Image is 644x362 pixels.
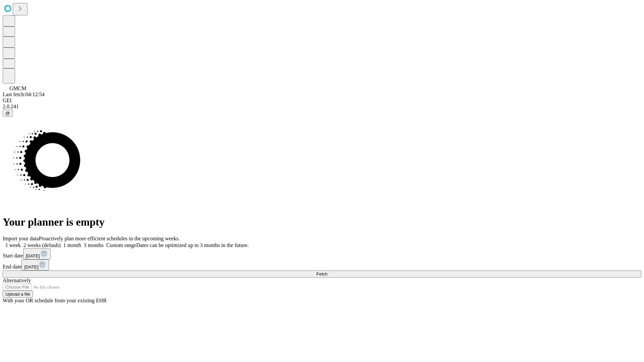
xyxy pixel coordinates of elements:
[3,92,45,97] span: Last fetch: 04:12:54
[3,248,641,259] div: Start date
[21,259,49,270] button: [DATE]
[3,278,31,283] span: Alternatively
[3,270,641,278] button: Fetch
[106,242,136,248] span: Custom range
[316,271,327,277] span: Fetch
[3,104,641,110] div: 2.0.241
[5,111,10,116] span: @
[24,264,38,269] span: [DATE]
[84,242,104,248] span: 3 months
[3,98,641,104] div: GEI
[23,242,61,248] span: 2 weeks (default)
[3,298,107,303] span: With your OR schedule from your existing EHR
[136,242,249,248] span: Dates can be optimized up to 3 months in the future.
[5,242,21,248] span: 1 week
[3,110,13,117] button: @
[26,253,40,258] span: [DATE]
[39,236,180,241] span: Proactively plan more efficient schedules in the upcoming weeks.
[3,216,641,228] h1: Your planner is empty
[3,259,641,270] div: End date
[3,291,33,298] button: Upload a file
[63,242,81,248] span: 1 month
[9,85,26,91] span: GMCM
[3,236,39,241] span: Import your data
[23,248,51,259] button: [DATE]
